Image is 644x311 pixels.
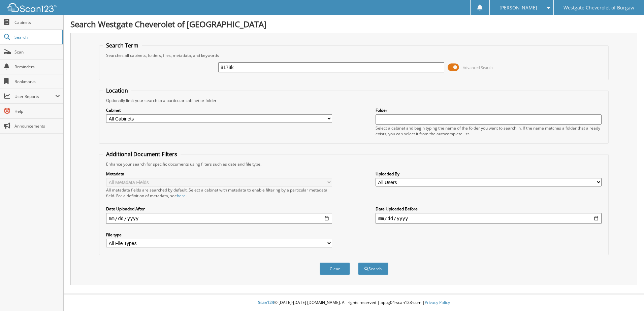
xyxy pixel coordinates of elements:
[610,279,644,311] iframe: Chat Widget
[103,98,605,103] div: Optionally limit your search to a particular cabinet or folder
[106,171,332,177] label: Metadata
[7,3,57,12] img: scan123-logo-white.svg
[425,300,450,305] a: Privacy Policy
[103,150,181,158] legend: Additional Document Filters
[376,125,602,137] div: Select a cabinet and begin typing the name of the folder you want to search in. If the name match...
[14,64,60,70] span: Reminders
[103,42,142,49] legend: Search Term
[14,79,60,84] span: Bookmarks
[103,161,605,167] div: Enhance your search for specific documents using filters such as date and file type.
[14,108,60,114] span: Help
[500,6,537,10] span: [PERSON_NAME]
[563,6,634,10] span: Westgate Cheverolet of Burgaw
[70,19,637,30] h1: Search Westgate Cheverolet of [GEOGRAPHIC_DATA]
[106,187,332,199] div: All metadata fields are searched by default. Select a cabinet with metadata to enable filtering b...
[376,107,602,113] label: Folder
[14,20,60,25] span: Cabinets
[258,300,274,305] span: Scan123
[376,206,602,212] label: Date Uploaded Before
[376,213,602,224] input: end
[106,206,332,212] label: Date Uploaded After
[14,94,55,99] span: User Reports
[320,263,350,275] button: Clear
[14,49,60,55] span: Scan
[103,87,131,94] legend: Location
[14,34,59,40] span: Search
[64,295,644,311] div: © [DATE]-[DATE] [DOMAIN_NAME]. All rights reserved | appg04-scan123-com |
[358,263,388,275] button: Search
[106,232,332,238] label: File type
[463,65,493,70] span: Advanced Search
[376,171,602,177] label: Uploaded By
[177,193,186,199] a: here
[14,123,60,129] span: Announcements
[106,107,332,113] label: Cabinet
[103,53,605,58] div: Searches all cabinets, folders, files, metadata, and keywords
[106,213,332,224] input: start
